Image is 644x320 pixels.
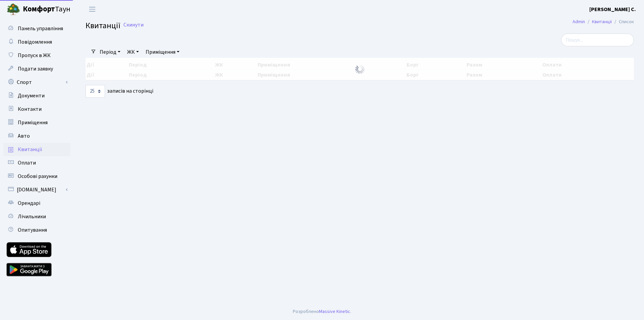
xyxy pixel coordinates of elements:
a: Приміщення [143,46,182,58]
a: Оплати [3,156,70,170]
a: Орендарі [3,196,70,210]
span: Панель управління [18,25,63,32]
a: Пропуск в ЖК [3,49,70,62]
span: Подати заявку [18,65,53,73]
img: Обробка... [355,64,365,75]
span: Опитування [18,226,47,234]
a: Особові рахунки [3,170,70,183]
a: Період [97,46,123,58]
a: Massive Kinetic [319,308,350,315]
b: Комфорт [23,4,55,14]
select: записів на сторінці [86,85,105,98]
a: Приміщення [3,116,70,129]
a: Спорт [3,76,70,89]
a: Повідомлення [3,35,70,49]
a: Авто [3,129,70,143]
span: Приміщення [18,119,48,126]
span: Повідомлення [18,38,52,46]
button: Переключити навігацію [84,4,101,15]
a: [PERSON_NAME] С. [589,5,636,13]
a: Документи [3,89,70,102]
span: Пропуск в ЖК [18,52,51,59]
a: Опитування [3,223,70,237]
span: Квитанції [86,20,120,32]
span: Особові рахунки [18,173,57,180]
span: Таун [23,4,70,15]
a: Квитанції [3,143,70,156]
a: Admin [573,18,585,25]
label: записів на сторінці [86,85,153,98]
span: Орендарі [18,199,40,207]
span: Квитанції [18,146,42,153]
div: Розроблено . [293,308,351,315]
nav: breadcrumb [562,15,644,29]
a: Подати заявку [3,62,70,76]
a: Контакти [3,102,70,116]
a: Скинути [123,22,144,28]
span: Авто [18,132,30,140]
img: logo.png [7,3,20,16]
span: Документи [18,92,45,99]
a: Квитанції [592,18,612,25]
a: ЖК [124,46,142,58]
span: Лічильники [18,213,46,220]
a: [DOMAIN_NAME] [3,183,70,196]
li: Список [612,18,634,26]
a: Панель управління [3,22,70,35]
a: Лічильники [3,210,70,223]
span: Оплати [18,159,36,167]
input: Пошук... [561,34,634,46]
span: Контакти [18,105,42,113]
b: [PERSON_NAME] С. [589,6,636,13]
